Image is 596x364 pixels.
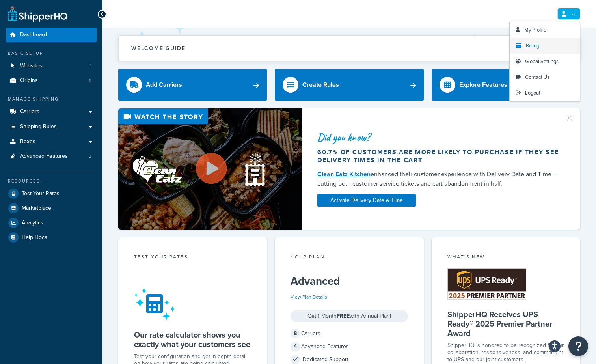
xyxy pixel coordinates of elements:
[510,22,580,38] a: My Profile
[291,293,327,301] a: View Plan Details
[118,69,267,101] a: Add Carriers
[459,79,507,90] div: Explore Features
[524,26,546,34] span: My Profile
[22,205,51,212] span: Marketplace
[525,89,540,97] span: Logout
[6,201,97,215] a: Marketplace
[6,149,97,164] a: Advanced Features3
[317,194,416,207] a: Activate Delivery Date & Time
[131,45,186,51] h2: Welcome Guide
[291,341,408,352] div: Advanced Features
[6,28,97,42] a: Dashboard
[20,138,35,145] span: Boxes
[6,59,97,73] li: Websites
[6,178,97,185] div: Resources
[89,153,91,160] span: 3
[291,342,300,351] span: 4
[291,253,408,262] div: Your Plan
[447,342,564,363] p: ShipperHQ is honored to be recognized for our collaboration, responsiveness, and commitment to UP...
[510,54,580,69] a: Global Settings
[90,63,91,69] span: 1
[6,96,97,103] div: Manage Shipping
[317,170,560,189] div: enhanced their customer experience with Delivery Date and Time — cutting both customer service ti...
[510,85,580,101] a: Logout
[6,230,97,245] a: Help Docs
[20,153,68,160] span: Advanced Features
[146,79,182,90] div: Add Carriers
[317,132,560,143] div: Did you know?
[89,77,91,84] span: 6
[447,310,564,338] h5: ShipperHQ Receives UPS Ready® 2025 Premier Partner Award
[525,73,549,81] span: Contact Us
[20,123,57,130] span: Shipping Rules
[6,134,97,149] a: Boxes
[510,69,580,85] a: Contact Us
[526,42,539,49] span: Billing
[134,253,251,262] div: Test your rates
[447,253,564,262] div: What's New
[6,119,97,134] a: Shipping Rules
[6,105,97,119] a: Carriers
[6,59,97,73] a: Websites1
[291,329,300,338] span: 8
[291,275,408,287] h5: Advanced
[20,32,47,38] span: Dashboard
[568,336,588,356] button: Open Resource Center
[302,79,339,90] div: Create Rules
[22,190,60,197] span: Test Your Rates
[6,187,97,201] a: Test Your Rates
[20,77,38,84] span: Origins
[275,69,423,101] a: Create Rules
[525,58,559,65] span: Global Settings
[291,328,408,339] div: Carriers
[22,234,47,241] span: Help Docs
[6,149,97,164] li: Advanced Features
[22,220,43,226] span: Analytics
[317,148,560,164] div: 60.7% of customers are more likely to purchase if they see delivery times in the cart
[432,69,580,101] a: Explore Features
[510,38,580,54] a: Billing
[6,73,97,88] li: Origins
[134,330,251,349] h5: Our rate calculator shows you exactly what your customers see
[6,50,97,57] div: Basic Setup
[291,310,408,322] div: Get 1 Month with Annual Plan!
[337,312,350,320] strong: FREE
[20,108,39,115] span: Carriers
[317,170,371,179] a: Clean Eatz Kitchen
[119,36,580,61] button: Welcome Guide
[6,216,97,230] a: Analytics
[20,63,42,69] span: Websites
[118,108,302,230] img: Video thumbnail
[6,73,97,88] a: Origins6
